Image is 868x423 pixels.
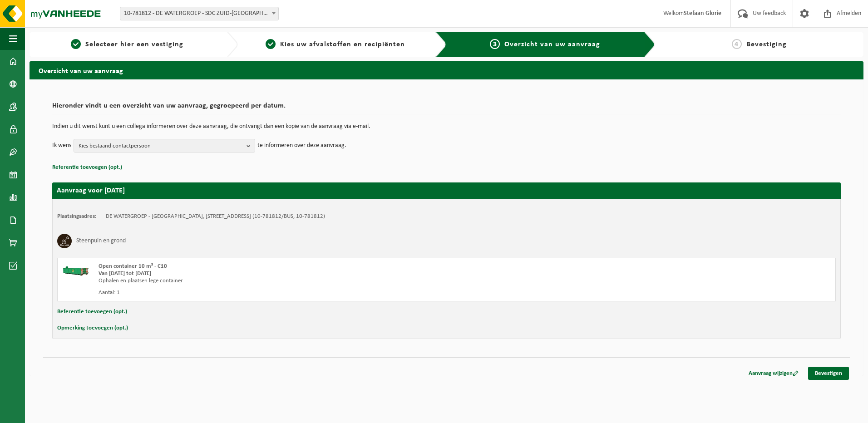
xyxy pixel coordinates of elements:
span: Bevestiging [746,41,787,48]
img: HK-XC-10-GN-00.png [62,263,89,276]
a: Bevestigen [808,367,849,380]
p: te informeren over deze aanvraag. [257,139,346,152]
td: DE WATERGROEP - [GEOGRAPHIC_DATA], [STREET_ADDRESS] (10-781812/BUS, 10-781812) [106,213,325,220]
button: Referentie toevoegen (opt.) [52,162,122,173]
h3: Steenpuin en grond [76,234,126,248]
strong: Stefaan Glorie [684,10,721,17]
button: Referentie toevoegen (opt.) [57,306,127,318]
strong: Plaatsingsadres: [57,213,97,219]
span: Kies bestaand contactpersoon [79,139,243,153]
a: Aanvraag wijzigen [742,367,805,380]
button: Opmerking toevoegen (opt.) [57,322,128,334]
strong: Aanvraag voor [DATE] [57,187,125,194]
div: Aantal: 1 [99,289,483,296]
span: 4 [732,39,742,49]
span: Overzicht van uw aanvraag [504,41,600,48]
span: 3 [490,39,500,49]
p: Indien u dit wenst kunt u een collega informeren over deze aanvraag, die ontvangt dan een kopie v... [52,123,841,130]
h2: Overzicht van uw aanvraag [30,61,863,79]
h2: Hieronder vindt u een overzicht van uw aanvraag, gegroepeerd per datum. [52,102,841,114]
span: Open container 10 m³ - C10 [99,263,167,269]
span: 1 [71,39,81,49]
span: 10-781812 - DE WATERGROEP - SDC ZUID-MOORSELE - MOORSELE [120,7,278,20]
button: Kies bestaand contactpersoon [74,139,255,152]
div: Ophalen en plaatsen lege container [99,277,483,285]
p: Ik wens [52,139,71,152]
a: 2Kies uw afvalstoffen en recipiënten [242,39,428,50]
strong: Van [DATE] tot [DATE] [99,271,151,276]
span: Kies uw afvalstoffen en recipiënten [280,41,405,48]
span: 10-781812 - DE WATERGROEP - SDC ZUID-MOORSELE - MOORSELE [120,7,279,20]
span: 2 [266,39,276,49]
span: Selecteer hier een vestiging [85,41,183,48]
a: 1Selecteer hier een vestiging [34,39,220,50]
